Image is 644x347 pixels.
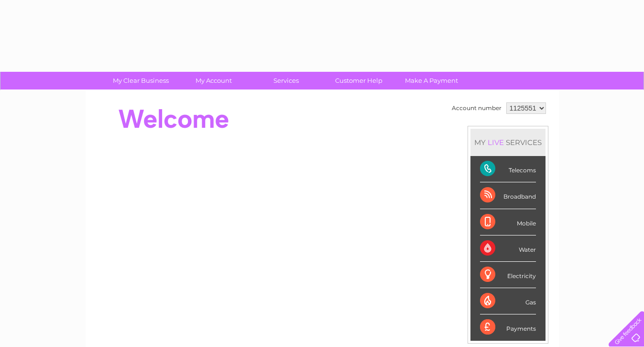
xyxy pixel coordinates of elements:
[319,72,398,90] a: Customer Help
[480,209,536,235] div: Mobile
[480,182,536,209] div: Broadband
[480,288,536,314] div: Gas
[449,100,504,116] td: Account number
[480,156,536,182] div: Telecoms
[470,129,546,156] div: MY SERVICES
[247,72,326,90] a: Services
[486,138,506,147] div: LIVE
[101,72,180,90] a: My Clear Business
[392,72,471,90] a: Make A Payment
[480,235,536,262] div: Water
[174,72,253,90] a: My Account
[480,262,536,288] div: Electricity
[480,314,536,340] div: Payments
